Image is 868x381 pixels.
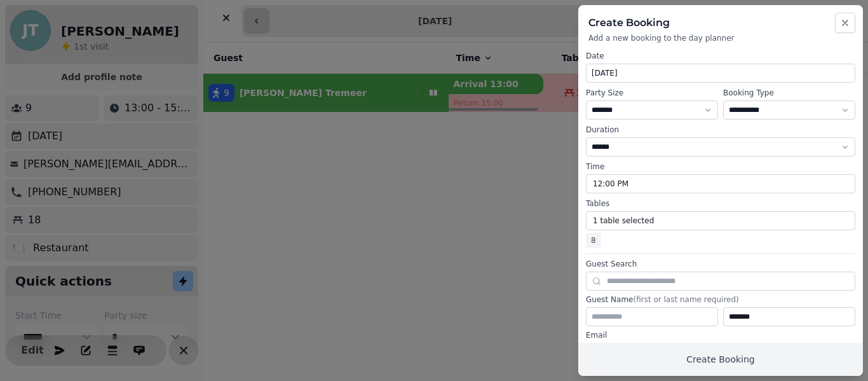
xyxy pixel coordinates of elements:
[586,330,855,340] label: Email
[633,295,738,304] span: (first or last name required)
[723,88,855,98] label: Booking Type
[586,259,855,269] label: Guest Search
[586,125,855,135] label: Duration
[586,64,855,83] button: [DATE]
[586,211,855,230] button: 1 table selected
[586,51,855,61] label: Date
[586,88,718,98] label: Party Size
[588,33,853,43] p: Add a new booking to the day planner
[586,174,855,193] button: 12:00 PM
[586,294,855,305] label: Guest Name
[586,198,855,209] label: Tables
[586,162,855,172] label: Time
[588,15,853,31] h2: Create Booking
[578,343,863,376] button: Create Booking
[586,233,601,248] span: 8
